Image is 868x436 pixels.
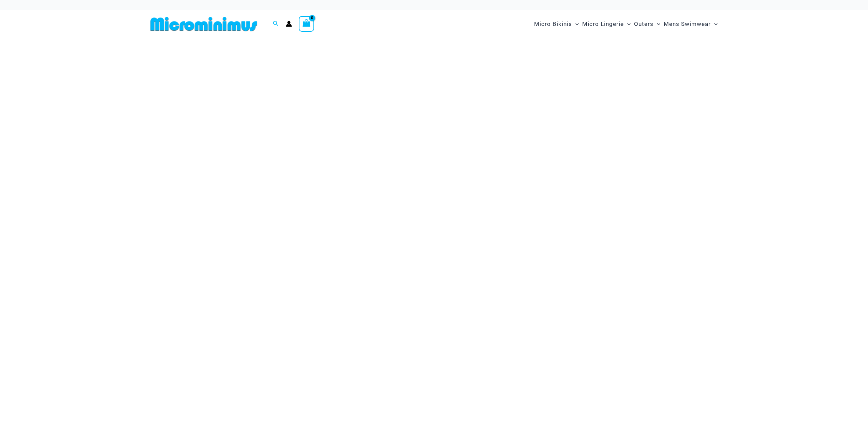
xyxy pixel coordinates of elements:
[624,15,631,33] span: Menu Toggle
[532,14,580,34] a: Micro BikinisMenu ToggleMenu Toggle
[632,14,662,34] a: OutersMenu ToggleMenu Toggle
[273,20,279,28] a: Search icon link
[582,15,624,33] span: Micro Lingerie
[662,14,719,34] a: Mens SwimwearMenu ToggleMenu Toggle
[299,16,314,32] a: View Shopping Cart, empty
[711,15,718,33] span: Menu Toggle
[534,15,572,33] span: Micro Bikinis
[148,16,260,32] img: MM SHOP LOGO FLAT
[531,13,721,35] nav: Site Navigation
[286,21,292,27] a: Account icon link
[634,15,653,33] span: Outers
[572,15,579,33] span: Menu Toggle
[664,15,711,33] span: Mens Swimwear
[580,14,632,34] a: Micro LingerieMenu ToggleMenu Toggle
[653,15,660,33] span: Menu Toggle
